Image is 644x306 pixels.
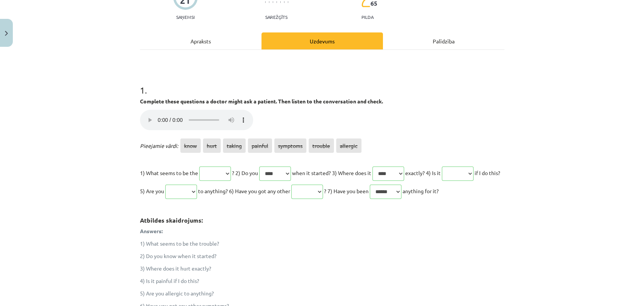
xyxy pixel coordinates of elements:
h1: 1 . [140,72,504,95]
span: know [180,138,201,153]
p: 1) What seems to be the trouble? [140,240,504,248]
div: Apraksts [140,32,261,49]
div: Uzdevums [261,32,383,49]
span: Pieejamie vārdi: [140,142,178,149]
span: allergic [336,138,361,153]
img: icon-short-line-57e1e144782c952c97e751825c79c345078a6d821885a25fce030b3d8c18986b.svg [287,1,288,3]
img: icon-short-line-57e1e144782c952c97e751825c79c345078a6d821885a25fce030b3d8c18986b.svg [269,1,269,3]
div: Palīdzība [383,32,504,49]
p: Sarežģīts [265,14,287,20]
audio: Jūsu pārlūkprogramma neatbalsta audio atskaņotāju. [140,110,253,130]
img: icon-short-line-57e1e144782c952c97e751825c79c345078a6d821885a25fce030b3d8c18986b.svg [280,1,281,3]
span: anything for it? [403,188,439,194]
span: hurt [203,138,221,153]
span: ? 7) Have you been [324,188,369,194]
span: taking [223,138,246,153]
p: 3) Where does it hurt exactly? [140,264,504,272]
p: pilda [361,14,373,20]
strong: Answers: [140,228,163,234]
span: trouble [309,138,334,153]
span: symptoms [274,138,306,153]
p: 2) Do you know when it started? [140,252,504,260]
span: exactly? 4) Is it [405,169,441,176]
p: 4) Is it painful if I do this? [140,277,504,285]
strong: Complete these questions a doctor might ask a patient. Then listen to the conversation and check. [140,98,383,105]
img: icon-short-line-57e1e144782c952c97e751825c79c345078a6d821885a25fce030b3d8c18986b.svg [272,1,273,3]
img: icon-short-line-57e1e144782c952c97e751825c79c345078a6d821885a25fce030b3d8c18986b.svg [276,1,277,3]
span: painful [248,138,272,153]
span: to anything? 6) Have you got any other [198,188,290,194]
p: 5) Are you allergic to anything? [140,289,504,297]
span: ? 2) Do you [232,169,258,176]
h3: Atbildes skaidrojums: [140,211,504,225]
img: icon-short-line-57e1e144782c952c97e751825c79c345078a6d821885a25fce030b3d8c18986b.svg [265,1,266,3]
img: icon-short-line-57e1e144782c952c97e751825c79c345078a6d821885a25fce030b3d8c18986b.svg [284,1,284,3]
img: icon-close-lesson-0947bae3869378f0d4975bcd49f059093ad1ed9edebbc8119c70593378902aed.svg [5,31,8,36]
span: 1) What seems to be the [140,169,198,176]
span: when it started? 3) Where does it [292,169,371,176]
p: Saņemsi [173,14,198,20]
